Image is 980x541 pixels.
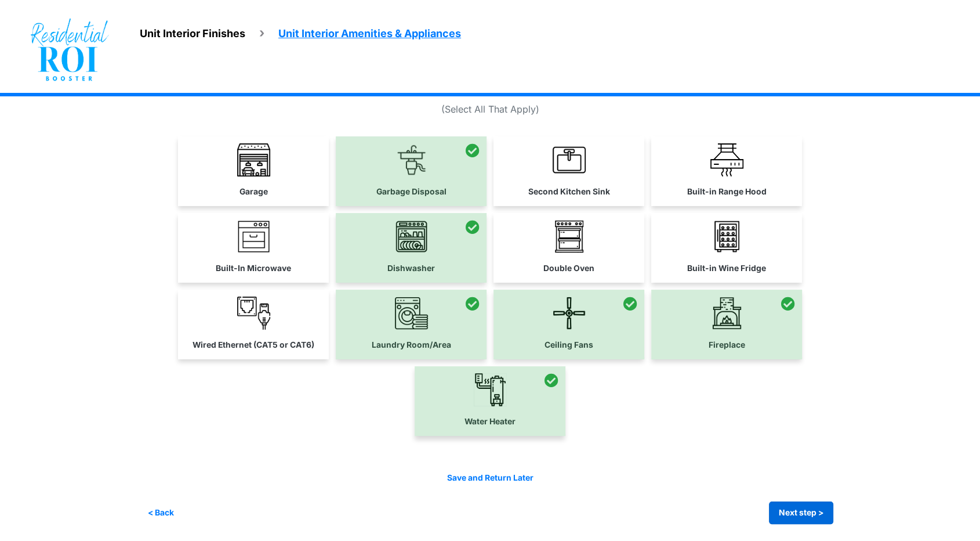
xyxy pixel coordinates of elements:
[543,262,594,275] label: Double Oven
[553,143,586,176] img: second-kitchen-sink_tKaxt2I.png
[710,143,743,176] img: Built-In-range-hood.png
[553,220,586,253] img: Double_Oven_Icon_4.png
[237,220,270,253] img: built-In-microwave.png
[769,502,833,524] button: Next step >
[710,220,743,253] img: built-in-wine-fridge.png
[147,502,175,524] button: < Back
[140,27,245,39] span: Unit Interior Finishes
[239,186,268,198] label: Garage
[447,473,533,482] a: Save and Return Later
[29,17,111,82] img: spp logo
[687,186,767,198] label: Built-in Range Hood
[237,297,270,330] img: home-wired-CAT5-CAT6.png
[278,27,461,39] span: Unit Interior Amenities & Appliances
[193,339,314,351] label: Wired Ethernet (CAT5 or CAT6)
[687,262,766,275] label: Built-in Wine Fridge
[237,143,270,176] img: garage-detached_n5XMoWg_se3B6pt.png
[147,102,833,116] p: (Select All That Apply)
[528,186,610,198] label: Second Kitchen Sink
[216,262,291,275] label: Built-In Microwave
